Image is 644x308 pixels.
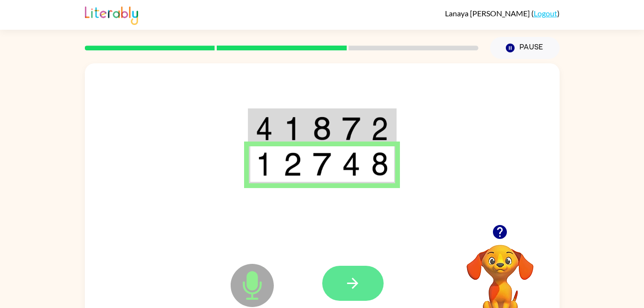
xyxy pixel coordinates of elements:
a: Logout [534,9,557,18]
button: Pause [490,37,560,59]
img: Literably [85,4,138,25]
img: 4 [342,152,360,176]
img: 2 [283,152,302,176]
img: 8 [313,117,331,141]
img: 1 [256,152,273,176]
img: 8 [371,152,388,176]
img: 7 [342,117,360,141]
div: ( ) [445,9,560,18]
img: 1 [283,117,302,141]
span: Lanaya [PERSON_NAME] [445,9,531,18]
img: 2 [371,117,388,141]
img: 7 [313,152,331,176]
img: 4 [256,117,273,141]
